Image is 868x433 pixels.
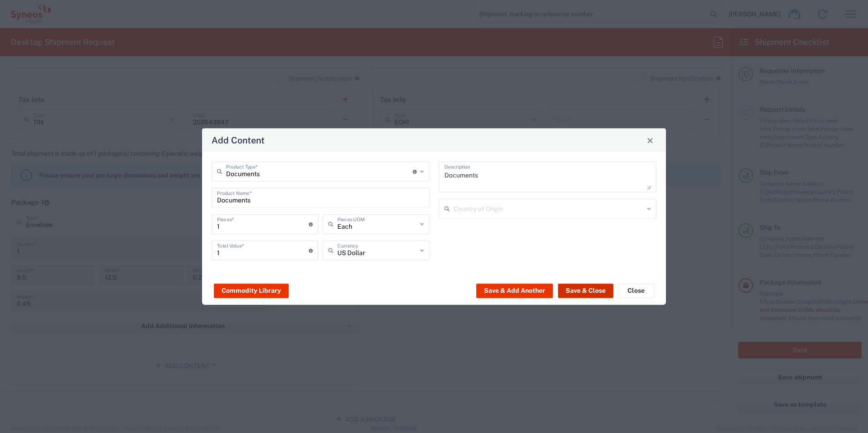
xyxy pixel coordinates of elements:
[618,283,654,298] button: Close
[476,283,553,298] button: Save & Add Another
[644,134,656,147] button: Close
[214,283,289,298] button: Commodity Library
[212,133,265,147] h4: Add Content
[558,283,613,298] button: Save & Close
